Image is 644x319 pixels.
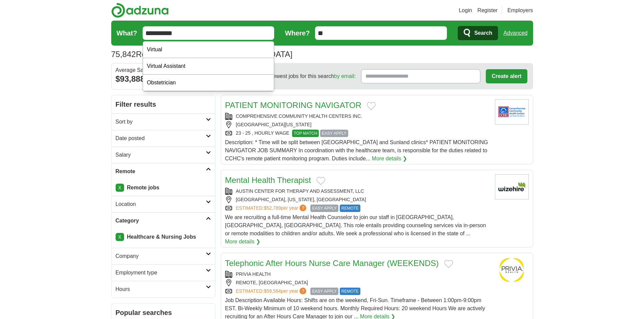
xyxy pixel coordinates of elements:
[340,205,360,212] span: REMOTE
[112,264,215,281] a: Employment type
[236,271,271,277] a: PRIVIA HEALTH
[300,205,306,211] span: ?
[264,205,281,211] span: $52,789
[225,130,490,137] div: 23 - 25 , HOURLY WAGE
[495,257,529,283] img: Privia Health logo
[111,48,136,60] span: 75,842
[334,73,354,79] a: by email
[116,151,206,159] h2: Salary
[310,205,338,212] span: EASY APPLY
[225,188,490,195] div: AUSTIN CENTER FOR THERAPY AND ASSESSMENT, LLC
[225,176,311,185] a: Mental Health Therapist
[507,6,533,15] a: Employers
[459,6,472,15] a: Login
[495,174,529,200] img: Company logo
[127,185,159,190] strong: Remote jobs
[240,72,356,80] span: Receive the newest jobs for this search :
[225,121,490,128] div: [GEOGRAPHIC_DATA][US_STATE]
[367,102,376,110] button: Add to favorite jobs
[236,205,308,212] a: ESTIMATED:$52,789per year?
[116,184,124,192] a: X
[143,58,274,75] div: Virtual Assistant
[340,288,360,295] span: REMOTE
[458,26,498,40] button: Search
[320,130,348,137] span: EASY APPLY
[264,288,281,294] span: $59,584
[236,113,362,119] a: COMPREHENSIVE COMMUNITY HEALTH CENTERS INC.
[127,234,196,240] strong: Healthcare & Nursing Jobs
[225,259,439,268] a: Telephonic After Hours Nurse Care Manager (WEEKENDS)
[116,308,211,318] h2: Popular searches
[444,260,453,268] button: Add to favorite jobs
[116,269,206,277] h2: Employment type
[112,147,215,163] a: Salary
[116,233,124,241] a: X
[225,214,486,236] span: We are recruiting a full-time Mental Health Counselor to join our staff in [GEOGRAPHIC_DATA], [GE...
[112,130,215,147] a: Date posted
[116,252,206,260] h2: Company
[116,68,211,73] div: Average Salary
[225,101,362,110] a: PATIENT MONITORING NAVIGATOR
[372,155,407,163] a: More details ❯
[116,217,206,225] h2: Category
[474,26,492,40] span: Search
[236,288,308,295] a: ESTIMATED:$59,584per year?
[486,69,527,83] button: Create alert
[112,281,215,297] a: Hours
[316,177,325,185] button: Add to favorite jobs
[310,288,338,295] span: EASY APPLY
[116,134,206,142] h2: Date posted
[225,196,490,203] div: [GEOGRAPHIC_DATA], [US_STATE], [GEOGRAPHIC_DATA]
[116,167,206,176] h2: Remote
[117,28,137,38] label: What?
[112,95,215,113] h2: Filter results
[477,6,498,15] a: Register
[112,196,215,212] a: Location
[285,28,310,38] label: Where?
[495,99,529,125] img: Comprehensive Community Health Centers logo
[225,279,490,286] div: REMOTE, [GEOGRAPHIC_DATA]
[111,50,293,59] h1: Remote Jobs in the [GEOGRAPHIC_DATA]
[225,139,488,161] span: Description: * Time will be split between [GEOGRAPHIC_DATA] and Sunland clinics* PATIENT MONITORI...
[292,130,319,137] span: TOP MATCH
[112,248,215,264] a: Company
[116,73,211,85] div: $93,888
[112,113,215,130] a: Sort by
[143,75,274,91] div: Obstetrician
[143,42,274,58] div: Virtual
[112,212,215,229] a: Category
[116,200,206,208] h2: Location
[116,118,206,126] h2: Sort by
[111,3,169,18] img: Adzuna logo
[112,163,215,180] a: Remote
[503,26,527,40] a: Advanced
[116,285,206,293] h2: Hours
[225,238,261,246] a: More details ❯
[300,288,306,294] span: ?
